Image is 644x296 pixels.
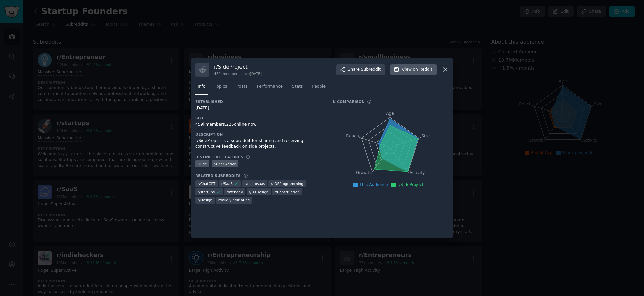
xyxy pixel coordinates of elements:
h3: Description [195,132,322,137]
a: Topics [212,81,229,95]
div: 459k members, 225 online now [195,122,322,128]
span: View [402,67,432,73]
span: r/ webdev [226,190,243,194]
tspan: Size [421,133,430,138]
span: Performance [257,84,283,90]
div: r/SideProject is a subreddit for sharing and receiving constructive feedback on side projects. [195,138,322,150]
div: 459k members since [DATE] [214,71,262,76]
tspan: Growth [356,170,371,175]
span: r/ ChatGPT [198,181,215,186]
a: Info [195,81,208,95]
span: This Audience [359,182,388,187]
span: r/SideProject [397,182,424,187]
span: r/ microsaas [245,181,265,186]
span: r/ startups [198,190,215,194]
span: Stats [292,84,303,90]
tspan: Activity [410,170,425,175]
span: on Reddit [413,67,432,73]
h3: Size [195,116,322,120]
a: Posts [234,81,250,95]
span: Info [198,84,205,90]
tspan: Age [386,111,394,116]
span: r/ SaaS [221,181,233,186]
span: r/ Design [198,198,212,202]
h3: r/ SideProject [214,63,262,70]
div: [DATE] [195,105,322,111]
a: Performance [254,81,285,95]
h3: Related Subreddits [195,173,241,178]
h3: In Comparison [331,99,365,104]
span: People [312,84,326,90]
button: Viewon Reddit [390,64,437,75]
tspan: Reach [346,133,359,138]
span: Subreddit [361,67,381,73]
div: Huge [195,160,209,167]
span: Posts [236,84,247,90]
span: Topics [215,84,227,90]
span: r/ UXDesign [249,190,269,194]
div: Super Active [212,160,239,167]
a: People [310,81,328,95]
span: Share [348,67,381,73]
button: ShareSubreddit [336,64,385,75]
h3: Established [195,99,322,104]
span: r/ iOSProgramming [271,181,303,186]
span: r/ mildlyinfuriating [218,198,250,202]
a: Stats [290,81,305,95]
h3: Distinctive Features [195,155,243,159]
span: r/ Construction [274,190,300,194]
